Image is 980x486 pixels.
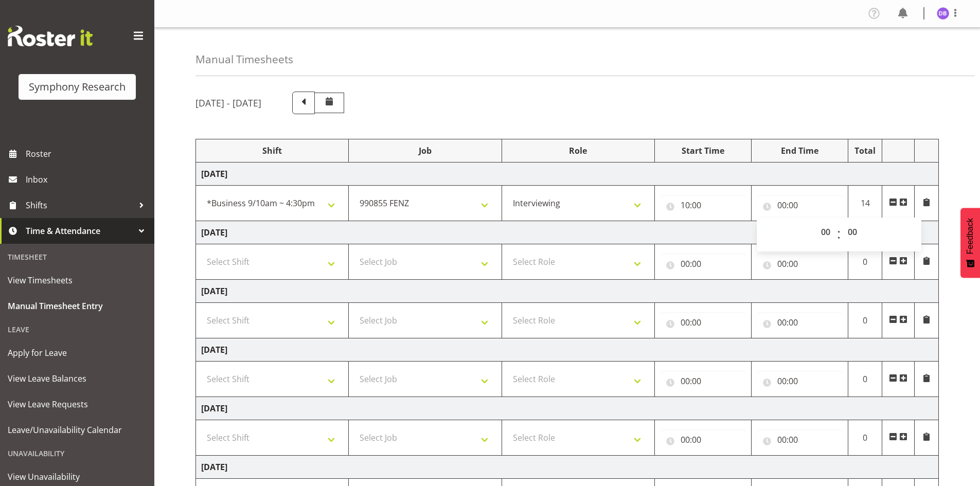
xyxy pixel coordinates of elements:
span: View Leave Balances [8,371,147,386]
span: Time & Attendance [26,223,134,239]
td: [DATE] [196,280,939,303]
input: Click to select... [757,254,843,274]
td: 0 [848,362,882,397]
div: Total [853,145,877,157]
input: Click to select... [757,312,843,333]
input: Click to select... [660,254,746,274]
input: Click to select... [757,371,843,391]
div: Leave [3,319,152,340]
a: Apply for Leave [3,340,152,366]
td: [DATE] [196,456,939,479]
input: Click to select... [757,429,843,450]
a: Leave/Unavailability Calendar [3,417,152,443]
td: 0 [848,420,882,456]
td: [DATE] [196,221,939,244]
input: Click to select... [660,312,746,333]
span: View Leave Requests [8,397,147,412]
div: Symphony Research [29,79,126,95]
span: Feedback [966,218,975,254]
input: Click to select... [660,195,746,215]
span: Shifts [26,197,134,213]
span: View Timesheets [8,273,147,288]
a: View Leave Requests [3,391,152,417]
div: Start Time [660,145,746,157]
a: Manual Timesheet Entry [3,293,152,319]
span: Roster [26,146,149,161]
div: Timesheet [3,246,152,267]
input: Click to select... [660,429,746,450]
div: Job [354,145,496,157]
td: 0 [848,244,882,280]
td: [DATE] [196,397,939,420]
div: Shift [201,145,343,157]
h4: Manual Timesheets [195,53,293,65]
td: 0 [848,303,882,338]
img: Rosterit website logo [8,26,93,46]
input: Click to select... [757,195,843,215]
input: Click to select... [660,371,746,391]
span: Manual Timesheet Entry [8,298,147,314]
button: Feedback - Show survey [960,208,980,278]
div: Role [507,145,649,157]
td: [DATE] [196,338,939,362]
div: End Time [757,145,843,157]
a: View Timesheets [3,267,152,293]
td: [DATE] [196,163,939,186]
h5: [DATE] - [DATE] [195,97,261,109]
div: Unavailability [3,443,152,464]
span: Leave/Unavailability Calendar [8,422,147,438]
span: Inbox [26,172,149,187]
td: 14 [848,186,882,221]
span: : [837,222,841,247]
span: View Unavailability [8,469,147,484]
span: Apply for Leave [8,345,147,361]
a: View Leave Balances [3,366,152,391]
img: dawn-belshaw1857.jpg [937,7,949,20]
